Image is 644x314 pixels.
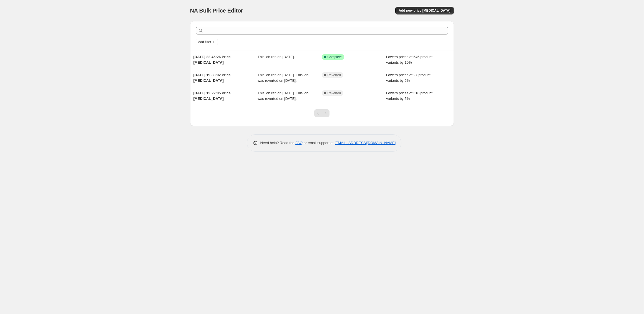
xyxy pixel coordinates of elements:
span: NA Bulk Price Editor [190,8,243,14]
button: Add filter [196,39,218,45]
span: Reverted [328,91,341,95]
span: [DATE] 22:46:26 Price [MEDICAL_DATA] [193,55,231,65]
span: Lowers prices of 545 product variants by 10% [386,55,432,65]
a: [EMAIL_ADDRESS][DOMAIN_NAME] [334,141,396,145]
span: or email support at [303,141,334,145]
nav: Pagination [314,109,329,117]
span: Add new price [MEDICAL_DATA] [399,8,450,13]
span: This job ran on [DATE]. This job was reverted on [DATE]. [258,73,308,83]
span: [DATE] 12:22:05 Price [MEDICAL_DATA] [193,91,231,101]
a: FAQ [295,141,303,145]
span: This job ran on [DATE]. [258,55,295,59]
span: Need help? Read the [260,141,296,145]
span: Lowers prices of 27 product variants by 5% [386,73,431,83]
button: Add new price [MEDICAL_DATA] [395,7,454,14]
span: Complete [328,55,342,59]
span: [DATE] 19:33:02 Price [MEDICAL_DATA] [193,73,231,83]
span: Reverted [328,73,341,77]
span: This job ran on [DATE]. This job was reverted on [DATE]. [258,91,308,101]
span: Add filter [198,40,211,44]
span: Lowers prices of 518 product variants by 5% [386,91,432,101]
